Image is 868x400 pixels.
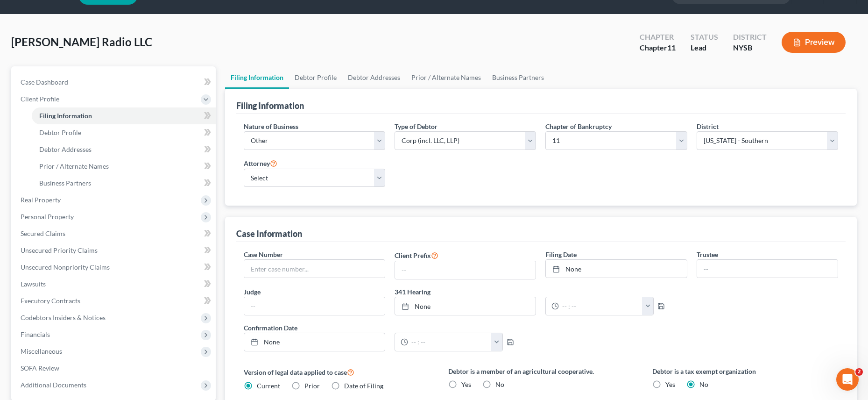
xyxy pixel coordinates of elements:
[21,280,46,288] span: Lawsuits
[545,250,577,259] label: Filing Date
[546,260,686,278] a: None
[836,368,859,391] iframe: Intercom live chat
[699,380,708,388] span: No
[257,382,280,390] span: Current
[236,228,302,239] div: Case Information
[697,250,718,259] label: Trustee
[13,293,216,309] a: Executory Contracts
[461,380,471,388] span: Yes
[289,66,342,89] a: Debtor Profile
[39,179,91,187] span: Business Partners
[395,297,536,315] a: None
[13,242,216,259] a: Unsecured Priority Claims
[782,32,846,53] button: Preview
[21,364,59,372] span: SOFA Review
[665,380,675,388] span: Yes
[244,287,261,297] label: Judge
[21,229,65,237] span: Secured Claims
[32,124,216,141] a: Debtor Profile
[39,162,109,170] span: Prior / Alternate Names
[21,78,68,86] span: Case Dashboard
[640,32,676,43] div: Chapter
[697,260,838,278] input: --
[32,175,216,192] a: Business Partners
[13,276,216,293] a: Lawsuits
[395,250,438,261] label: Client Prefix
[13,360,216,377] a: SOFA Review
[13,225,216,242] a: Secured Claims
[21,213,74,221] span: Personal Property
[13,259,216,276] a: Unsecured Nonpriority Claims
[667,43,676,52] span: 11
[21,95,59,103] span: Client Profile
[855,368,863,376] span: 2
[32,141,216,158] a: Debtor Addresses
[225,66,289,89] a: Filing Information
[640,43,676,53] div: Chapter
[244,260,385,278] input: Enter case number...
[21,314,106,321] span: Codebtors Insiders & Notices
[244,250,283,259] label: Case Number
[395,121,438,131] label: Type of Debtor
[495,380,504,388] span: No
[545,121,612,131] label: Chapter of Bankruptcy
[21,263,110,271] span: Unsecured Nonpriority Claims
[390,287,692,297] label: 341 Hearing
[32,107,216,124] a: Filing Information
[342,66,406,89] a: Debtor Addresses
[244,297,385,315] input: --
[21,196,61,204] span: Real Property
[21,330,50,338] span: Financials
[244,333,385,351] a: None
[239,323,541,333] label: Confirmation Date
[244,121,298,131] label: Nature of Business
[21,297,80,305] span: Executory Contracts
[244,157,277,169] label: Attorney
[448,366,634,376] label: Debtor is a member of an agricultural cooperative.
[21,381,86,389] span: Additional Documents
[406,66,487,89] a: Prior / Alternate Names
[487,66,550,89] a: Business Partners
[21,246,98,254] span: Unsecured Priority Claims
[244,366,430,378] label: Version of legal data applied to case
[691,32,718,43] div: Status
[39,112,92,120] span: Filing Information
[652,366,838,376] label: Debtor is a tax exempt organization
[344,382,383,390] span: Date of Filing
[733,43,767,53] div: NYSB
[39,129,81,136] span: Debtor Profile
[559,297,642,315] input: -- : --
[304,382,320,390] span: Prior
[691,43,718,53] div: Lead
[11,35,152,49] span: [PERSON_NAME] Radio LLC
[13,74,216,91] a: Case Dashboard
[408,333,492,351] input: -- : --
[21,347,62,355] span: Miscellaneous
[236,100,304,111] div: Filing Information
[733,32,767,43] div: District
[39,145,92,153] span: Debtor Addresses
[697,121,719,131] label: District
[32,158,216,175] a: Prior / Alternate Names
[395,261,536,279] input: --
